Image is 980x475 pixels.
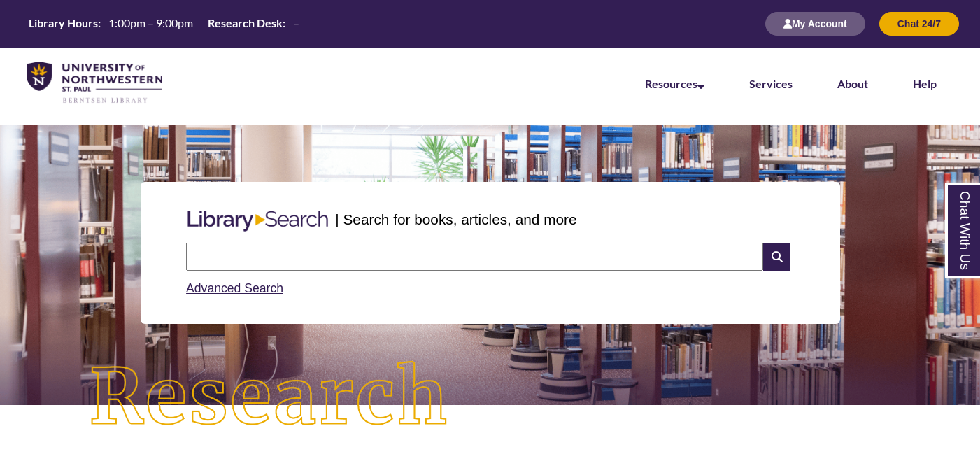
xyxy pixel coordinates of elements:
a: Hours Today [23,15,305,32]
table: Hours Today [23,15,305,31]
button: Chat 24/7 [879,12,959,36]
p: | Search for books, articles, and more [335,208,576,230]
a: Chat 24/7 [879,17,959,29]
img: Research [49,321,490,474]
th: Research Desk: [202,15,287,31]
button: My Account [765,12,865,36]
a: Resources [645,77,704,90]
a: My Account [765,17,865,29]
img: UNWSP Library Logo [27,62,162,105]
img: Libary Search [180,205,335,237]
span: – [293,16,299,29]
a: About [837,77,868,90]
th: Library Hours: [23,15,103,31]
a: Advanced Search [186,281,283,295]
a: Services [749,77,793,90]
span: 1:00pm – 9:00pm [108,16,193,29]
a: Help [913,77,937,90]
i: Search [763,243,790,271]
